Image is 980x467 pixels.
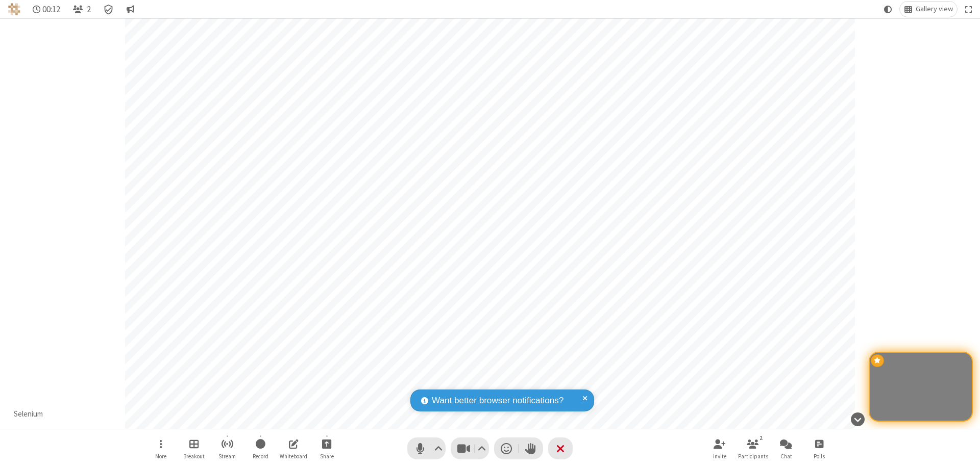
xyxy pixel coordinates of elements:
[280,453,307,459] span: Whiteboard
[432,437,446,459] button: Audio settings
[548,437,573,459] button: End or leave meeting
[900,2,957,17] button: Change layout
[179,434,209,463] button: Manage Breakout Rooms
[475,437,489,459] button: Video setting
[961,2,976,17] button: Fullscreen
[87,5,91,14] span: 2
[218,453,236,459] span: Stream
[145,434,176,463] button: Open menu
[880,2,896,17] button: Using system theme
[311,434,342,463] button: Start sharing
[10,408,47,420] div: Selenium
[29,2,65,17] div: Timer
[183,453,205,459] span: Breakout
[916,5,953,13] span: Gallery view
[738,434,768,463] button: Open participant list
[738,453,768,459] span: Participants
[278,434,309,463] button: Open shared whiteboard
[519,437,543,459] button: Raise hand
[42,5,60,14] span: 00:12
[212,434,242,463] button: Start streaming
[155,453,166,459] span: More
[68,2,95,17] button: Open participant list
[451,437,489,459] button: Stop video (⌘+Shift+V)
[8,3,20,15] img: QA Selenium DO NOT DELETE OR CHANGE
[771,434,801,463] button: Open chat
[253,453,268,459] span: Record
[847,407,868,431] button: Hide
[320,453,334,459] span: Share
[804,434,835,463] button: Open poll
[122,2,138,17] button: Conversation
[245,434,276,463] button: Start recording
[494,437,519,459] button: Send a reaction
[713,453,726,459] span: Invite
[757,433,766,443] div: 2
[432,394,563,407] span: Want better browser notifications?
[814,453,825,459] span: Polls
[99,2,118,17] div: Meeting details Encryption enabled
[780,453,792,459] span: Chat
[407,437,446,459] button: Mute (⌘+Shift+A)
[704,434,735,463] button: Invite participants (⌘+Shift+I)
